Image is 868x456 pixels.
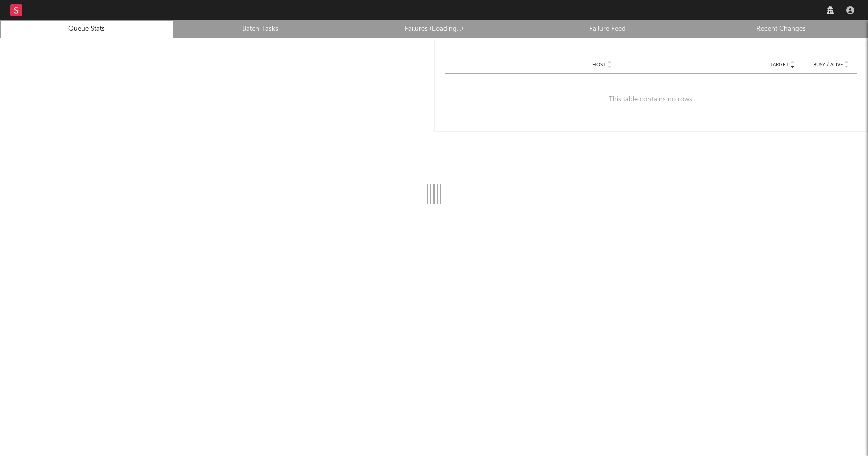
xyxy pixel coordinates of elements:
span: Busy / Alive [813,62,843,68]
a: Recent Changes [700,23,862,35]
a: Failures (Loading...) [353,23,515,35]
a: Batch Tasks [179,23,342,35]
span: Target [770,62,789,68]
div: This table contains no rows. [445,74,857,126]
a: Failure Feed [526,23,689,35]
a: Queue Stats [6,23,168,35]
span: Host [592,62,606,68]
